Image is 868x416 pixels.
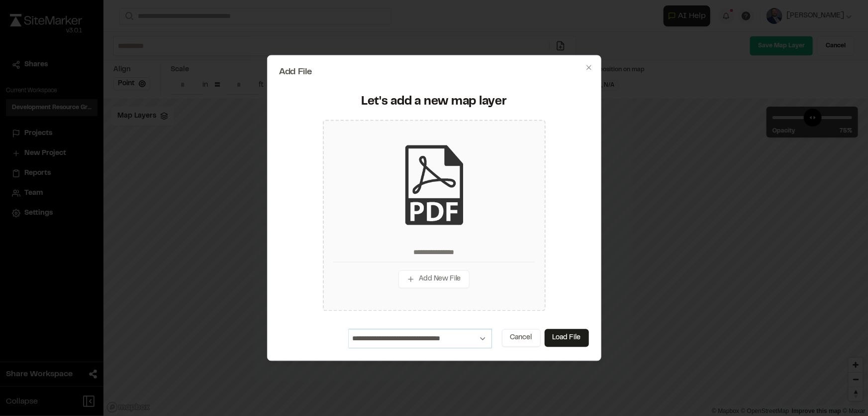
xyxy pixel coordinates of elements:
img: pdf_black_icon.png [394,145,474,225]
div: Add New File [323,120,546,311]
h2: Add File [280,67,589,76]
button: Add New File [398,270,469,288]
div: Let's add a new map layer [286,94,583,110]
button: Cancel [502,329,541,347]
button: Load File [545,329,589,347]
